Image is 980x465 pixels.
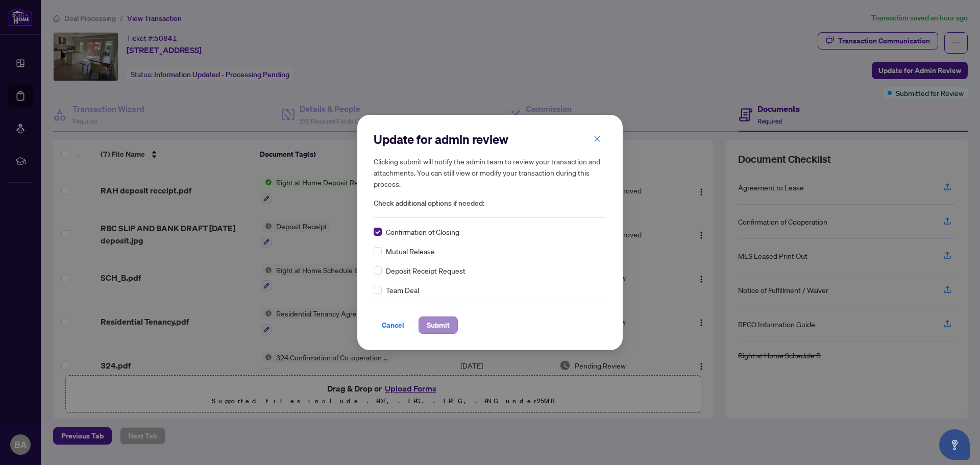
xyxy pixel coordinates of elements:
[939,429,970,460] button: Open asap
[374,156,606,189] h5: Clicking submit will notify the admin team to review your transaction and attachments. You can st...
[374,198,606,209] span: Check additional options if needed:
[419,316,458,334] button: Submit
[594,135,601,142] span: close
[427,317,450,333] span: Submit
[382,317,404,333] span: Cancel
[386,265,465,276] span: Deposit Receipt Request
[374,131,606,148] h2: Update for admin review
[386,226,459,237] span: Confirmation of Closing
[374,316,412,334] button: Cancel
[386,246,435,257] span: Mutual Release
[386,284,419,296] span: Team Deal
